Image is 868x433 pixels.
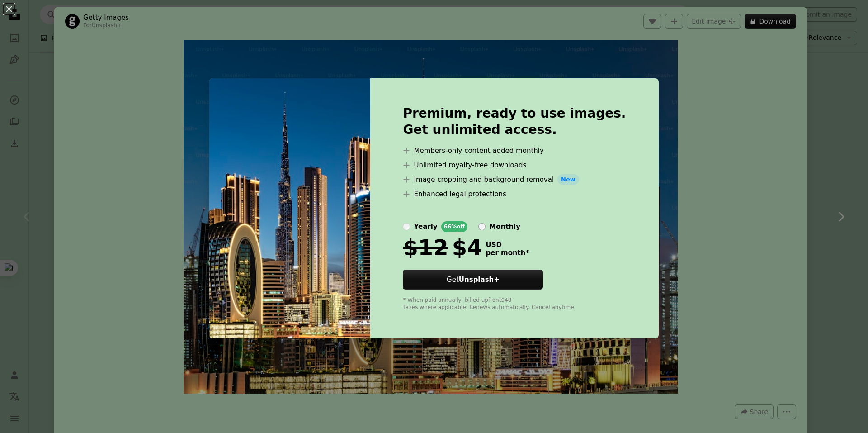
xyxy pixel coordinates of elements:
li: Image cropping and background removal [403,174,626,185]
span: New [557,174,579,185]
img: premium_photo-1697729914552-368899dc4757 [209,78,370,339]
span: $12 [403,236,448,259]
li: Members-only content added monthly [403,145,626,156]
div: yearly [414,221,437,232]
div: monthly [489,221,520,232]
div: * When paid annually, billed upfront $48 Taxes where applicable. Renews automatically. Cancel any... [403,297,626,311]
span: USD [486,241,529,249]
button: GetUnsplash+ [403,270,543,290]
div: 66% off [441,221,468,232]
div: $4 [403,236,482,259]
span: per month * [486,249,529,257]
strong: Unsplash+ [459,276,500,284]
input: monthly [478,223,486,230]
input: yearly66%off [403,223,410,230]
li: Unlimited royalty-free downloads [403,160,626,171]
li: Enhanced legal protections [403,189,626,200]
h2: Premium, ready to use images. Get unlimited access. [403,105,626,138]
